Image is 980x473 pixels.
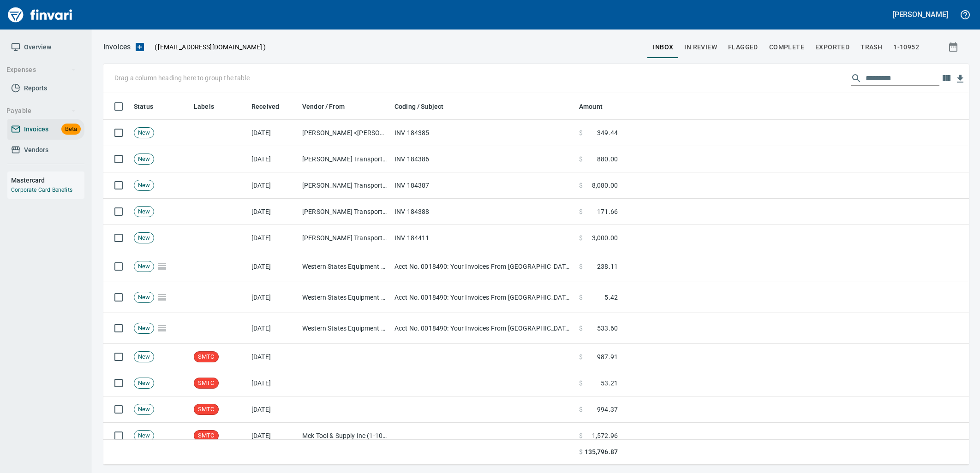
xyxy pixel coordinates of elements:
td: [DATE] [248,423,299,449]
h6: Mastercard [11,175,84,185]
span: Received [251,101,279,112]
td: INV 184387 [391,172,575,199]
span: Pages Split [154,262,170,270]
td: [PERSON_NAME] Transport Inc (1-11004) [299,225,391,251]
span: $ [579,293,583,302]
td: Western States Equipment Co. (1-11113) [299,251,391,282]
span: $ [579,262,583,271]
a: Corporate Card Benefits [11,187,72,193]
span: Amount [579,101,603,112]
span: 349.44 [597,128,618,137]
td: Acct No. 0018490: Your Invoices From [GEOGRAPHIC_DATA] are Attached [391,313,575,344]
td: [PERSON_NAME] Transport Inc (1-11004) [299,199,391,225]
td: INV 184411 [391,225,575,251]
td: INV 184385 [391,120,575,146]
span: Overview [24,41,51,53]
td: [PERSON_NAME] <[PERSON_NAME][EMAIL_ADDRESS][DOMAIN_NAME]> [299,120,391,146]
span: Amount [579,101,615,112]
td: Mck Tool & Supply Inc (1-10644) [299,423,391,449]
td: [DATE] [248,344,299,370]
button: Choose columns to display [939,71,953,85]
a: Vendors [7,140,84,160]
span: 3,000.00 [592,233,618,242]
span: Complete [769,41,804,53]
span: $ [579,352,583,361]
td: [DATE] [248,225,299,251]
span: $ [579,447,583,457]
p: Drag a column heading here to group the table [114,73,250,83]
td: [DATE] [248,120,299,146]
span: 5.42 [604,293,618,302]
span: Vendors [24,144,48,156]
span: Flagged [728,41,758,53]
img: Finvari [6,4,75,26]
td: INV 184386 [391,146,575,172]
span: Pages Split [154,324,170,331]
span: New [134,353,154,361]
span: Pages Split [154,293,170,301]
span: SMTC [194,353,218,361]
span: 987.91 [597,352,618,361]
td: [DATE] [248,146,299,172]
span: Vendor / From [302,101,357,112]
span: 1,572.96 [592,431,618,440]
span: Invoices [24,124,48,135]
td: [DATE] [248,396,299,423]
h5: [PERSON_NAME] [893,10,948,19]
button: Payable [3,102,80,119]
span: Labels [194,101,226,112]
td: Acct No. 0018490: Your Invoices From [GEOGRAPHIC_DATA] are Attached [391,251,575,282]
span: New [134,155,154,164]
span: $ [579,405,583,414]
span: Exported [815,41,849,53]
span: 238.11 [597,262,618,271]
nav: breadcrumb [103,41,131,53]
span: Beta [61,124,81,135]
span: Expenses [6,64,76,76]
span: $ [579,154,583,164]
span: $ [579,207,583,216]
td: [DATE] [248,172,299,199]
span: 533.60 [597,324,618,333]
td: [DATE] [248,282,299,313]
span: Coding / Subject [394,101,455,112]
span: $ [579,233,583,242]
span: 994.37 [597,405,618,414]
span: Reports [24,83,47,94]
span: Received [251,101,291,112]
span: $ [579,181,583,190]
span: 53.21 [601,378,618,388]
span: Payable [6,105,76,117]
span: New [134,129,154,137]
span: In Review [684,41,717,53]
span: Labels [194,101,214,112]
span: $ [579,324,583,333]
button: Upload an Invoice [131,41,149,53]
span: New [134,181,154,190]
span: $ [579,431,583,440]
span: New [134,324,154,333]
span: [EMAIL_ADDRESS][DOMAIN_NAME] [157,42,263,52]
span: 135,796.87 [585,447,618,457]
span: SMTC [194,432,218,440]
td: [DATE] [248,251,299,282]
span: New [134,432,154,440]
a: Overview [7,37,84,58]
td: [PERSON_NAME] Transport Inc (1-11004) [299,146,391,172]
button: Download table [953,72,967,86]
p: ( ) [149,42,266,52]
p: Invoices [103,41,131,53]
td: Acct No. 0018490: Your Invoices From [GEOGRAPHIC_DATA] are Attached [391,282,575,313]
span: New [134,405,154,414]
span: Coding / Subject [394,101,443,112]
span: New [134,234,154,242]
a: InvoicesBeta [7,119,84,140]
button: Expenses [3,61,80,78]
button: [PERSON_NAME] [890,7,950,22]
span: $ [579,128,583,137]
span: New [134,293,154,302]
td: INV 184388 [391,199,575,225]
span: 171.66 [597,207,618,216]
button: Show invoices within a particular date range [939,39,969,55]
span: Vendor / From [302,101,345,112]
